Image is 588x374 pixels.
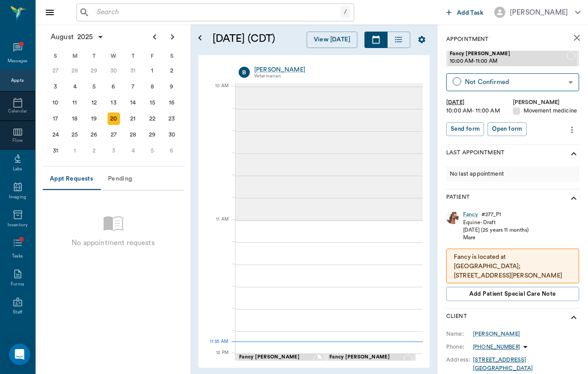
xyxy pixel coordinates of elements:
button: Appt Requests [43,169,100,190]
div: Appts [11,77,24,84]
div: Labs [13,166,22,173]
div: Today, Wednesday, August 20, 2025 [108,113,120,125]
div: Thursday, August 14, 2025 [127,97,139,109]
div: Imaging [9,194,26,201]
div: T [123,49,143,63]
div: Monday, August 25, 2025 [68,129,81,141]
div: B [239,67,250,78]
div: Tuesday, August 5, 2025 [88,80,100,93]
div: Not Confirmed [465,77,565,87]
div: / [340,6,350,18]
div: Monday, August 18, 2025 [68,113,81,125]
div: Sunday, August 24, 2025 [49,129,62,141]
div: Friday, August 8, 2025 [146,80,159,93]
div: Sunday, August 3, 2025 [49,80,62,93]
button: August2025 [46,28,108,46]
span: Fancy [PERSON_NAME] [329,354,404,360]
div: [DATE] (25 years 11 months) [463,226,529,234]
div: Tuesday, August 26, 2025 [88,129,100,141]
div: Address: [446,356,473,364]
div: Friday, August 29, 2025 [146,129,159,141]
p: Fancy is located at [GEOGRAPHIC_DATA]; [STREET_ADDRESS][PERSON_NAME][PERSON_NAME][US_STATE] [454,253,572,290]
a: Fancy [463,211,478,218]
div: 10 AM [205,81,228,104]
div: Wednesday, August 27, 2025 [108,129,120,141]
div: Saturday, August 9, 2025 [165,80,178,93]
p: Last Appointment [446,149,504,159]
p: [PHONE_NUMBER] [473,343,520,351]
span: 10:00 AM - 11:00 AM [329,360,404,369]
button: Open form [488,122,526,136]
button: close [568,29,586,47]
p: Appointment [446,35,488,44]
div: Saturday, August 30, 2025 [165,129,178,141]
div: Appointment request tabs [43,169,184,190]
div: Wednesday, September 3, 2025 [108,145,120,157]
p: Client [446,312,467,323]
div: Saturday, August 23, 2025 [165,113,178,125]
span: August [49,31,76,43]
div: Thursday, August 7, 2025 [127,80,139,93]
button: View [DATE] [307,32,357,48]
button: Send form [446,122,484,136]
div: Monday, July 28, 2025 [68,64,81,77]
button: Pending [100,169,140,190]
svg: show more [568,193,579,204]
div: W [104,49,124,63]
button: Close drawer [41,4,59,21]
div: Monday, August 4, 2025 [68,80,81,93]
div: Messages [8,58,28,64]
div: Forms [11,281,24,288]
div: Monday, August 11, 2025 [68,97,81,109]
div: Name: [446,330,473,338]
div: Veterinarian [254,72,412,80]
div: Friday, August 22, 2025 [146,113,159,125]
div: Sunday, August 17, 2025 [49,113,62,125]
div: Inventory [8,222,28,229]
div: Friday, August 1, 2025 [146,64,159,77]
span: 10:00 AM - 11:00 AM [450,57,567,66]
div: Wednesday, August 6, 2025 [108,80,120,93]
span: Add patient Special Care Note [469,289,556,299]
div: No last appointment [446,166,579,182]
a: [PERSON_NAME] [473,330,520,338]
span: Fancy [PERSON_NAME] [450,51,567,57]
div: Friday, August 15, 2025 [146,97,159,109]
a: [PERSON_NAME] [254,65,412,74]
div: Tuesday, September 2, 2025 [88,145,100,157]
div: 10:00 AM - 11:00 AM [446,107,513,115]
div: Saturday, September 6, 2025 [165,145,178,157]
div: F [143,49,162,63]
div: # 277_P1 [481,211,501,218]
div: Sunday, July 27, 2025 [49,64,62,77]
button: Open calendar [195,21,205,55]
p: Patient [446,193,470,204]
div: Sunday, August 10, 2025 [49,97,62,109]
div: [PERSON_NAME] [513,98,580,107]
div: Thursday, August 21, 2025 [127,113,139,125]
div: [DATE] [446,98,513,107]
div: S [46,49,65,63]
div: Equine - Draft [463,219,529,226]
div: Wednesday, July 30, 2025 [108,64,120,77]
button: Previous page [146,28,164,46]
div: Thursday, September 4, 2025 [127,145,139,157]
div: Thursday, July 31, 2025 [127,64,139,77]
button: [PERSON_NAME] [487,4,588,20]
div: Monday, September 1, 2025 [68,145,81,157]
div: Saturday, August 2, 2025 [165,64,178,77]
p: No appointment requests [72,237,154,248]
div: Sunday, August 31, 2025 [49,145,62,157]
div: Tuesday, August 19, 2025 [88,113,100,125]
div: T [84,49,104,63]
div: Phone: [446,343,473,351]
img: Profile Image [446,211,460,224]
div: Tuesday, August 12, 2025 [88,97,100,109]
div: Open Intercom Messenger [9,344,30,365]
div: Thursday, August 28, 2025 [127,129,139,141]
div: Tasks [12,253,23,260]
div: Saturday, August 16, 2025 [165,97,178,109]
button: Next page [164,28,181,46]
